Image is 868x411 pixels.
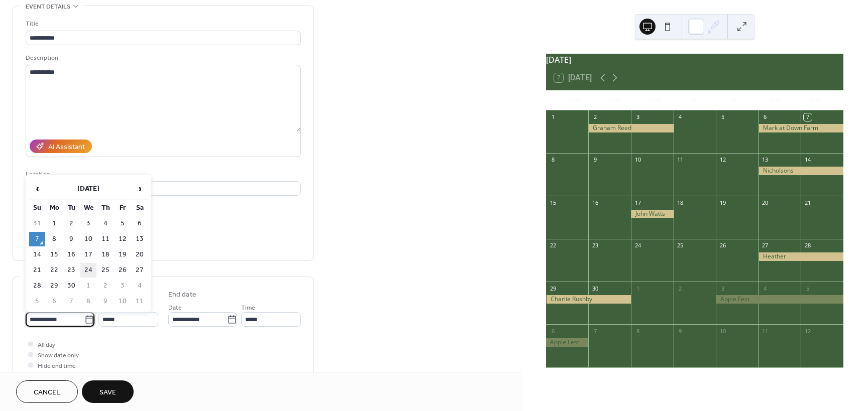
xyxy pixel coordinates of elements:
div: 4 [762,285,769,292]
div: 2 [591,113,599,121]
div: 23 [591,242,599,249]
td: 31 [29,216,45,231]
td: 10 [115,294,131,309]
div: 9 [591,156,599,164]
div: John Watts [631,210,674,218]
div: Mon [554,90,594,110]
div: 8 [634,327,641,335]
td: 11 [97,232,114,246]
span: ‹ [30,179,45,199]
div: Tue [594,90,634,110]
th: Mo [46,201,62,215]
div: 6 [549,327,557,335]
div: End date [168,290,196,300]
div: 2 [677,285,684,292]
div: 7 [804,113,811,121]
td: 17 [80,247,96,262]
div: 15 [549,199,557,206]
div: 16 [591,199,599,206]
td: 27 [132,263,148,278]
span: Event details [26,2,70,12]
div: 14 [804,156,811,164]
td: 24 [80,263,96,278]
td: 11 [132,294,148,309]
th: [DATE] [46,178,131,200]
div: 3 [719,285,726,292]
div: Graham Reed [588,124,673,132]
div: 12 [719,156,726,164]
td: 8 [46,232,62,246]
td: 16 [63,247,79,262]
td: 23 [63,263,79,278]
div: 21 [804,199,811,206]
div: 19 [719,199,726,206]
span: Time [241,303,255,313]
button: Cancel [16,380,78,403]
button: Save [82,380,134,403]
div: Location [26,169,299,180]
div: Title [26,19,299,29]
td: 21 [29,263,45,278]
div: Apple Fest [716,295,843,304]
td: 1 [46,216,62,231]
td: 22 [46,263,62,278]
div: 24 [634,242,641,249]
div: 10 [719,327,726,335]
td: 5 [115,216,131,231]
div: 29 [549,285,557,292]
td: 30 [63,279,79,293]
div: 6 [762,113,769,121]
td: 4 [132,279,148,293]
div: 1 [549,113,557,121]
div: 4 [677,113,684,121]
div: 30 [591,285,599,292]
div: 12 [804,327,811,335]
th: Fr [115,201,131,215]
div: [DATE] [546,54,843,66]
td: 14 [29,247,45,262]
td: 9 [63,232,79,246]
div: 5 [719,113,726,121]
div: Apple Fest [546,338,589,347]
td: 2 [97,279,114,293]
div: Mark at Down Farm [758,124,843,132]
td: 18 [97,247,114,262]
div: 9 [677,327,684,335]
div: 1 [634,285,641,292]
td: 19 [115,247,131,262]
div: AI Assistant [48,142,85,153]
div: Fri [715,90,755,110]
td: 25 [97,263,114,278]
div: 5 [804,285,811,292]
span: All day [38,340,55,350]
div: Heather [758,252,843,261]
td: 6 [132,216,148,231]
td: 28 [29,279,45,293]
td: 3 [80,216,96,231]
th: We [80,201,96,215]
div: 13 [762,156,769,164]
th: Su [29,201,45,215]
span: Cancel [34,387,60,398]
div: Description [26,53,299,63]
div: 25 [677,242,684,249]
td: 13 [132,232,148,246]
div: 7 [591,327,599,335]
span: Show date only [38,350,79,361]
td: 7 [29,232,45,246]
div: 3 [634,113,641,121]
td: 10 [80,232,96,246]
td: 2 [63,216,79,231]
td: 8 [80,294,96,309]
span: › [132,179,147,199]
div: 11 [762,327,769,335]
div: 26 [719,242,726,249]
td: 4 [97,216,114,231]
div: Sat [755,90,795,110]
th: Tu [63,201,79,215]
div: 22 [549,242,557,249]
div: 18 [677,199,684,206]
td: 1 [80,279,96,293]
td: 5 [29,294,45,309]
